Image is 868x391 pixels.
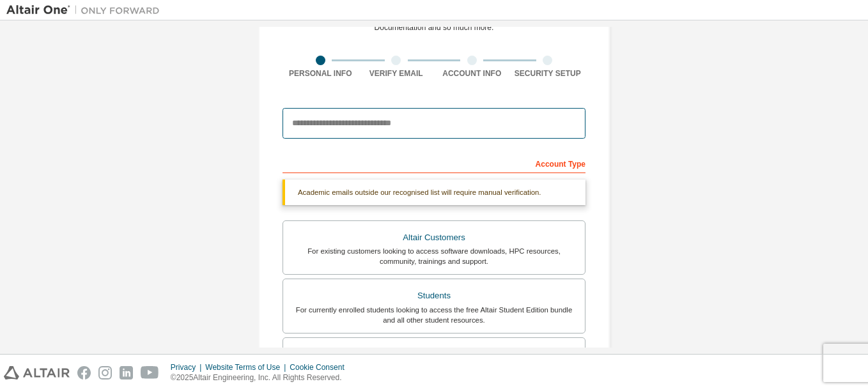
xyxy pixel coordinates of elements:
[290,362,352,372] div: Cookie Consent
[434,68,510,79] div: Account Info
[291,346,577,364] div: Faculty
[291,246,577,266] div: For existing customers looking to access software downloads, HPC resources, community, trainings ...
[205,362,290,372] div: Website Terms of Use
[283,68,359,79] div: Personal Info
[359,68,435,79] div: Verify Email
[283,180,585,205] div: Academic emails outside our recognised list will require manual verification.
[171,372,352,383] p: © 2025 Altair Engineering, Inc. All Rights Reserved.
[291,305,577,325] div: For currently enrolled students looking to access the free Altair Student Edition bundle and all ...
[4,366,70,379] img: altair_logo.svg
[283,153,585,173] div: Account Type
[6,4,166,17] img: Altair One
[291,287,577,305] div: Students
[77,366,91,379] img: facebook.svg
[98,366,112,379] img: instagram.svg
[120,366,133,379] img: linkedin.svg
[141,366,159,379] img: youtube.svg
[171,362,205,372] div: Privacy
[291,229,577,247] div: Altair Customers
[510,68,586,79] div: Security Setup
